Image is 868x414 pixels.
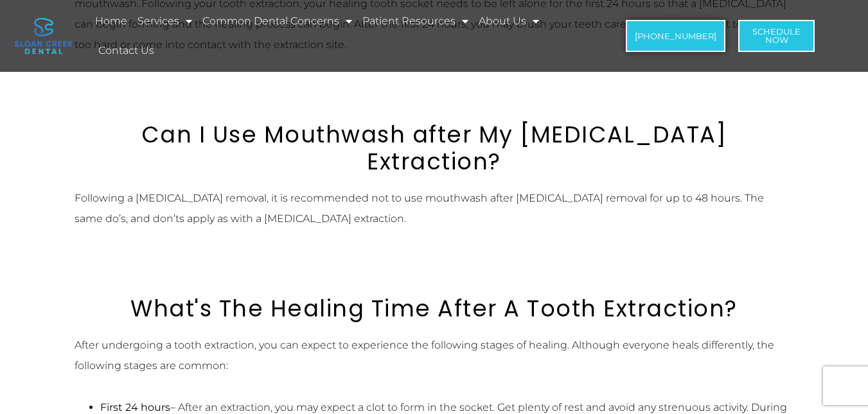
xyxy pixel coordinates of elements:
a: Patient Resources [360,6,470,36]
a: About Us [477,6,541,36]
a: Services [136,6,194,36]
p: Following a [MEDICAL_DATA] removal, it is recommended not to use mouthwash after [MEDICAL_DATA] r... [75,188,794,229]
img: logo [15,18,73,54]
h2: What's The Healing Time After A Tooth Extraction? [75,295,794,322]
h2: Can I Use Mouthwash after My [MEDICAL_DATA] Extraction? [75,121,794,175]
a: [PHONE_NUMBER] [626,20,725,52]
span: [PHONE_NUMBER] [635,32,716,40]
a: Contact Us [96,36,156,65]
a: ScheduleNow [738,20,815,52]
p: After undergoing a tooth extraction, you can expect to experience the following stages of healing... [75,335,794,376]
a: Home [93,6,129,36]
strong: First 24 hours [100,401,170,413]
a: Common Dental Concerns [200,6,354,36]
nav: Menu [93,6,596,65]
span: Schedule Now [752,28,801,44]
